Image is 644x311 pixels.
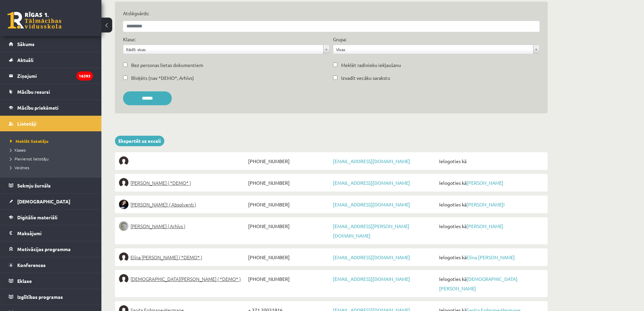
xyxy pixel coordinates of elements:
a: Rādīt visas [123,45,329,54]
a: Mācību priekšmeti [9,100,93,115]
a: [PERSON_NAME]! [467,201,505,207]
a: Konferences [9,257,93,273]
label: Atslēgvārds: [123,10,540,17]
legend: Ziņojumi [17,68,93,84]
span: Mācību priekšmeti [17,105,58,111]
a: [EMAIL_ADDRESS][PERSON_NAME][DOMAIN_NAME] [333,223,409,239]
span: Ielogoties kā [437,274,544,293]
a: [DEMOGRAPHIC_DATA][PERSON_NAME] [439,276,518,291]
legend: Maksājumi [17,225,93,241]
a: Elīna [PERSON_NAME] [467,254,515,260]
span: Eklase [17,278,32,284]
span: [PHONE_NUMBER] [246,156,331,166]
a: Rīgas 1. Tālmācības vidusskola [7,12,62,29]
span: Mācību resursi [17,89,50,95]
a: [EMAIL_ADDRESS][DOMAIN_NAME] [333,201,410,207]
span: Aktuāli [17,57,33,63]
span: [PERSON_NAME]! ( Absolventi ) [130,200,196,209]
span: Veidnes [10,165,29,170]
a: [EMAIL_ADDRESS][DOMAIN_NAME] [333,180,410,186]
span: Visas [336,45,530,54]
a: Motivācijas programma [9,241,93,257]
span: [PHONE_NUMBER] [246,200,331,209]
a: Maksājumi [9,225,93,241]
span: Elīna [PERSON_NAME] ( *DEMO* ) [130,252,202,262]
span: Pievienot lietotāju [10,156,49,161]
span: Ielogoties kā [437,178,544,187]
span: [PHONE_NUMBER] [246,274,331,284]
a: [PERSON_NAME] [467,180,503,186]
span: Konferences [17,262,46,268]
span: Ielogoties kā [437,200,544,209]
a: [EMAIL_ADDRESS][DOMAIN_NAME] [333,276,410,282]
span: Sākums [17,41,34,47]
span: [PERSON_NAME] ( Arhīvs ) [130,221,185,231]
span: Digitālie materiāli [17,214,57,220]
a: Mācību resursi [9,84,93,99]
img: Lelde Braune [119,221,128,231]
a: [EMAIL_ADDRESS][DOMAIN_NAME] [333,254,410,260]
a: [PERSON_NAME] ( *DEMO* ) [119,178,246,187]
label: Grupa: [333,36,347,43]
span: Meklēt lietotāju [10,138,48,144]
a: Veidnes [10,164,95,171]
a: [PERSON_NAME]! ( Absolventi ) [119,200,246,209]
span: Ielogoties kā [437,156,544,166]
i: 16393 [76,71,93,81]
a: Meklēt lietotāju [10,138,95,144]
span: Rādīt visas [126,45,320,54]
a: [PERSON_NAME] ( Arhīvs ) [119,221,246,231]
label: Bloķēts (nav *DEMO*, Arhīvs) [131,74,194,82]
img: Sofija Anrio-Karlauska! [119,200,128,209]
a: [DEMOGRAPHIC_DATA][PERSON_NAME] ( *DEMO* ) [119,274,246,284]
a: [PERSON_NAME] [467,223,503,229]
span: Izglītības programas [17,294,63,300]
img: Krista Kristiāna Dumbre [119,274,128,284]
span: Ielogoties kā [437,252,544,262]
a: Eklase [9,273,93,289]
a: Klases [10,147,95,153]
span: [DEMOGRAPHIC_DATA][PERSON_NAME] ( *DEMO* ) [130,274,241,284]
span: [PHONE_NUMBER] [246,221,331,231]
label: Izvadīt vecāku sarakstu [341,74,390,82]
img: Elīna Jolanta Bunce [119,252,128,262]
img: Elīna Elizabete Ancveriņa [119,178,128,187]
span: Lietotāji [17,120,37,127]
a: Pievienot lietotāju [10,156,95,162]
span: Motivācijas programma [17,246,71,252]
span: [PHONE_NUMBER] [246,252,331,262]
label: Bez personas lietas dokumentiem [131,62,203,69]
span: [DEMOGRAPHIC_DATA] [17,198,70,204]
a: Lietotāji [9,116,93,131]
span: [PERSON_NAME] ( *DEMO* ) [130,178,191,187]
a: Digitālie materiāli [9,209,93,225]
label: Meklēt radinieku iekļaušanu [341,62,401,69]
a: [EMAIL_ADDRESS][DOMAIN_NAME] [333,158,410,164]
span: [PHONE_NUMBER] [246,178,331,187]
a: Aktuāli [9,52,93,68]
label: Klase: [123,36,136,43]
a: Izglītības programas [9,289,93,305]
a: Elīna [PERSON_NAME] ( *DEMO* ) [119,252,246,262]
a: Sekmju žurnāls [9,178,93,193]
a: [DEMOGRAPHIC_DATA] [9,194,93,209]
span: Sekmju žurnāls [17,182,51,188]
span: Klases [10,147,26,153]
span: Ielogoties kā [437,221,544,231]
a: Ziņojumi16393 [9,68,93,84]
a: Visas [333,45,539,54]
a: Eksportēt uz exceli [115,136,164,146]
a: Sākums [9,36,93,52]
